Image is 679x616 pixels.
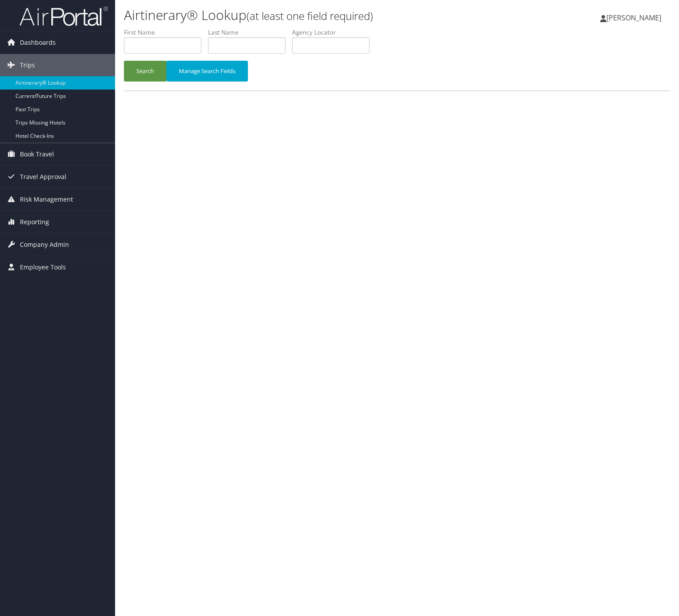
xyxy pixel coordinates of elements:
[208,28,292,37] label: Last Name
[606,13,661,23] span: [PERSON_NAME]
[20,211,49,233] span: Reporting
[124,61,166,82] button: Search
[20,54,35,76] span: Trips
[20,256,66,278] span: Employee Tools
[20,234,69,256] span: Company Admin
[292,28,376,37] label: Agency Locator
[166,61,248,82] button: Manage Search Fields
[124,28,208,37] label: First Name
[600,4,670,31] a: [PERSON_NAME]
[20,31,56,54] span: Dashboards
[19,6,108,27] img: airportal-logo.png
[124,6,488,24] h1: Airtinerary® Lookup
[247,8,373,23] small: (at least one field required)
[20,166,66,188] span: Travel Approval
[20,188,73,211] span: Risk Management
[20,143,54,165] span: Book Travel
